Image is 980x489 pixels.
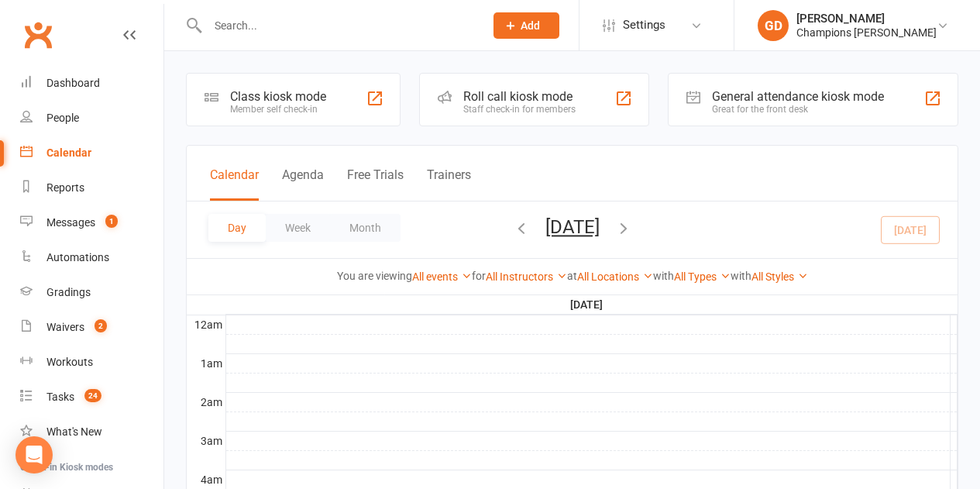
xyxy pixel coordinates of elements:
a: People [20,101,163,136]
a: Tasks 24 [20,380,163,415]
div: Dashboard [46,77,100,89]
div: General attendance kiosk mode [712,89,884,104]
span: 24 [84,389,101,402]
div: Messages [46,216,95,229]
a: Dashboard [20,66,163,101]
button: Calendar [210,167,259,201]
div: Roll call kiosk mode [463,89,576,104]
div: Open Intercom Messenger [15,436,53,474]
a: Automations [20,240,163,275]
a: Reports [20,170,163,205]
a: All Styles [751,270,808,283]
div: Champions [PERSON_NAME] [796,26,937,40]
a: Calendar [20,136,163,170]
input: Search... [203,15,473,36]
div: Calendar [46,146,91,159]
div: People [46,112,79,124]
a: Messages 1 [20,205,163,240]
a: All Instructors [486,270,567,283]
strong: at [567,270,577,282]
th: [DATE] [225,295,951,315]
button: [DATE] [545,216,600,238]
div: Automations [46,251,109,263]
th: 2am [187,392,225,412]
strong: for [472,270,486,282]
a: Gradings [20,275,163,310]
button: Free Trials [347,167,404,201]
strong: with [653,270,674,282]
th: 3am [187,431,225,450]
span: Settings [623,8,665,43]
div: Workouts [46,356,93,368]
strong: You are viewing [337,270,412,282]
a: Waivers 2 [20,310,163,345]
a: All Locations [577,270,653,283]
div: Gradings [46,286,91,298]
div: Great for the front desk [712,104,884,115]
button: Week [266,214,330,242]
span: 2 [95,319,107,332]
th: 12am [187,315,225,334]
button: Day [208,214,266,242]
div: GD [758,10,789,41]
div: Staff check-in for members [463,104,576,115]
a: Workouts [20,345,163,380]
th: 4am [187,470,225,489]
div: Class kiosk mode [230,89,326,104]
span: 1 [105,215,118,228]
div: Member self check-in [230,104,326,115]
div: Reports [46,181,84,194]
span: Add [521,19,540,32]
button: Trainers [427,167,471,201]
a: Clubworx [19,15,57,54]
div: What's New [46,425,102,438]
button: Agenda [282,167,324,201]
div: Tasks [46,391,74,403]
th: 1am [187,353,225,373]
a: What's New [20,415,163,449]
strong: with [731,270,751,282]
button: Month [330,214,401,242]
div: Waivers [46,321,84,333]
button: Add [493,12,559,39]
a: All events [412,270,472,283]
a: All Types [674,270,731,283]
div: [PERSON_NAME] [796,12,937,26]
